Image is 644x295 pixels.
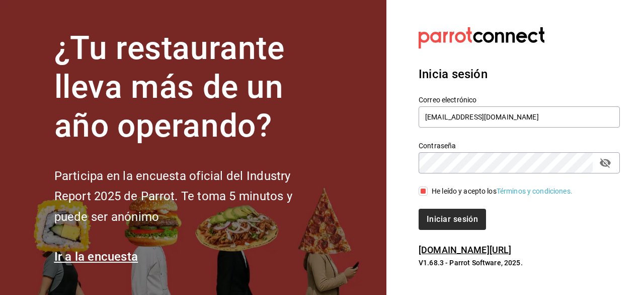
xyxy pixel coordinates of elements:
h1: ¿Tu restaurante lleva más de un año operando? [54,29,326,145]
label: Contraseña [419,142,620,149]
a: Términos y condiciones. [497,187,573,195]
label: Correo electrónico [419,96,620,103]
button: passwordField [597,154,614,171]
h3: Inicia sesión [419,65,620,83]
input: Ingresa tu correo electrónico [419,106,620,128]
p: V1.68.3 - Parrot Software, 2025. [419,258,620,268]
div: He leído y acepto los [432,186,573,197]
h2: Participa en la encuesta oficial del Industry Report 2025 de Parrot. Te toma 5 minutos y puede se... [54,166,326,227]
button: Iniciar sesión [419,209,486,230]
a: Ir a la encuesta [54,250,138,264]
a: [DOMAIN_NAME][URL] [419,245,511,255]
